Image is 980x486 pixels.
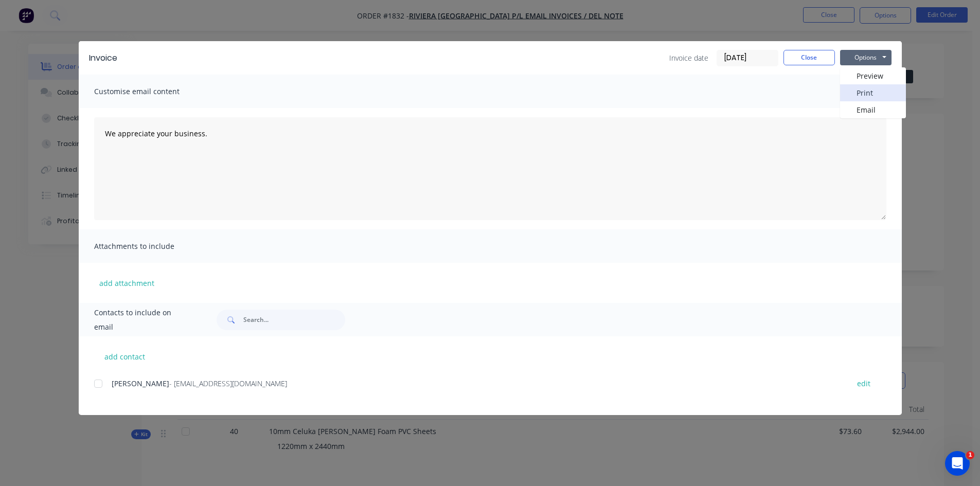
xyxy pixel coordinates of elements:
button: Print [840,84,906,101]
span: 1 [966,451,974,459]
button: add attachment [94,275,159,291]
span: Attachments to include [94,239,207,254]
button: edit [851,376,877,390]
div: Invoice [89,52,117,64]
button: Preview [840,67,906,84]
span: - [EMAIL_ADDRESS][DOMAIN_NAME] [169,379,287,388]
span: Invoice date [669,52,708,63]
span: Customise email content [94,84,207,99]
button: Email [840,101,906,118]
iframe: Intercom live chat [945,451,970,476]
button: Close [783,50,835,65]
button: Options [840,50,892,65]
span: Contacts to include on email [94,305,191,334]
button: add contact [94,349,156,364]
span: [PERSON_NAME] [112,379,169,388]
textarea: We appreciate your business. [94,117,886,220]
input: Search... [243,310,345,330]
